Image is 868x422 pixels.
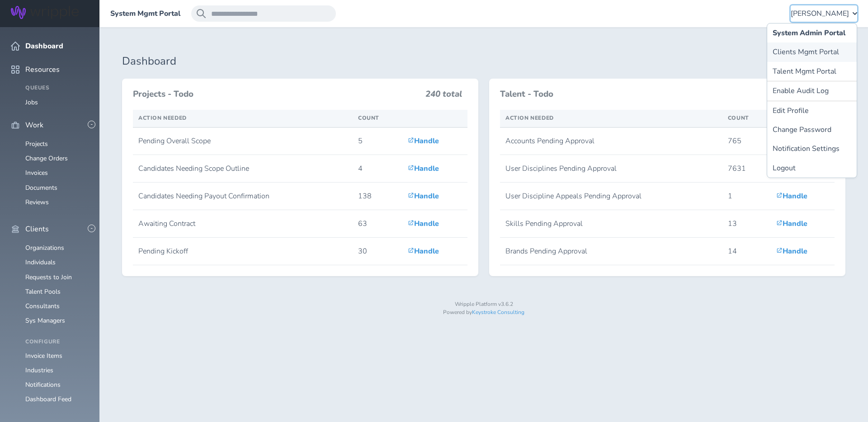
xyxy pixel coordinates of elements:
[767,139,857,158] a: Notification Settings
[25,225,49,233] span: Clients
[122,301,845,308] p: Wripple Platform v3.6.2
[722,127,771,155] td: 765
[408,164,439,173] a: Handle
[767,23,857,42] a: System Admin Portal
[505,114,554,122] span: Action Needed
[25,66,60,74] span: Resources
[500,89,782,99] h3: Talent - Todo
[767,159,857,178] a: Logout
[133,183,353,210] td: Candidates Needing Payout Confirmation
[88,225,95,232] button: -
[353,127,402,155] td: 5
[122,309,845,316] p: Powered by
[500,183,722,210] td: User Discipline Appeals Pending Approval
[408,136,439,146] a: Handle
[122,55,845,68] h1: Dashboard
[408,246,439,256] a: Handle
[425,89,462,103] h3: 240 total
[25,121,43,129] span: Work
[133,155,353,183] td: Candidates Needing Scope Outline
[358,114,379,122] span: Count
[353,210,402,238] td: 63
[25,98,38,107] a: Jobs
[500,238,722,265] td: Brands Pending Approval
[25,169,48,177] a: Invoices
[500,155,722,183] td: User Disciplines Pending Approval
[728,114,749,122] span: Count
[25,339,89,345] h4: Configure
[722,238,771,265] td: 14
[133,210,353,238] td: Awaiting Contract
[408,191,439,201] a: Handle
[767,81,857,100] button: Enable Audit Log
[776,246,807,256] a: Handle
[408,219,439,229] a: Handle
[767,42,857,61] a: Clients Mgmt Portal
[25,85,89,91] h4: Queues
[25,42,63,50] span: Dashboard
[353,238,402,265] td: 30
[353,183,402,210] td: 138
[133,89,420,99] h3: Projects - Todo
[25,140,48,148] a: Projects
[133,238,353,265] td: Pending Kickoff
[776,191,807,201] a: Handle
[500,210,722,238] td: Skills Pending Approval
[472,309,524,316] a: Keystroke Consulting
[767,62,857,81] a: Talent Mgmt Portal
[791,5,857,22] button: [PERSON_NAME]
[25,380,61,389] a: Notifications
[791,9,849,18] span: [PERSON_NAME]
[25,287,61,296] a: Talent Pools
[25,273,72,281] a: Requests to Join
[25,183,57,192] a: Documents
[11,6,79,19] img: Wripple
[138,114,187,122] span: Action Needed
[722,155,771,183] td: 7631
[25,258,56,267] a: Individuals
[767,120,857,139] a: Change Password
[25,316,65,325] a: Sys Managers
[110,9,180,18] a: System Mgmt Portal
[722,210,771,238] td: 13
[353,155,402,183] td: 4
[25,302,60,310] a: Consultants
[88,121,95,128] button: -
[722,183,771,210] td: 1
[133,127,353,155] td: Pending Overall Scope
[767,101,857,120] a: Edit Profile
[25,198,49,206] a: Reviews
[25,366,53,375] a: Industries
[25,244,64,252] a: Organizations
[25,352,62,360] a: Invoice Items
[25,154,68,163] a: Change Orders
[776,219,807,229] a: Handle
[25,395,71,403] a: Dashboard Feed
[500,127,722,155] td: Accounts Pending Approval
